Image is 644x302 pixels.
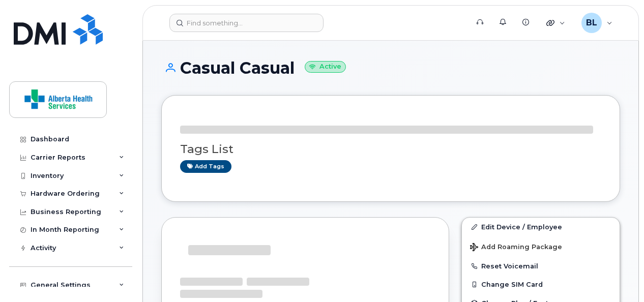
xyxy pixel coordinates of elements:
a: Add tags [180,160,231,173]
button: Add Roaming Package [462,236,620,257]
small: Active [305,61,346,73]
h1: Casual Casual [161,59,620,77]
h3: Tags List [180,143,601,156]
button: Reset Voicemail [462,257,620,275]
span: Add Roaming Package [470,243,562,253]
a: Edit Device / Employee [462,218,620,236]
button: Change SIM Card [462,275,620,293]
